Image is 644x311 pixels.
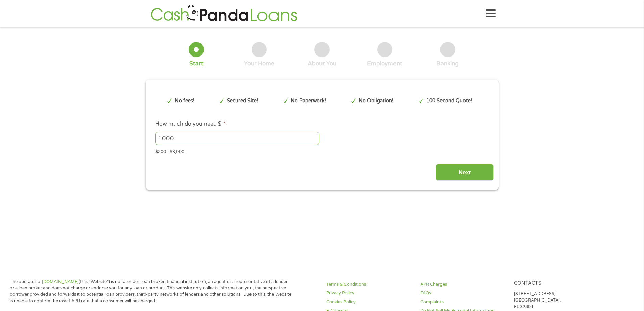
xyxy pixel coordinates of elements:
[514,291,600,310] p: [STREET_ADDRESS], [GEOGRAPHIC_DATA], FL 32804.
[436,60,459,67] div: Banking
[227,97,258,105] p: Secured Site!
[326,299,412,305] a: Cookies Policy
[326,290,412,296] a: Privacy Policy
[514,280,600,287] h4: Contacts
[436,164,494,181] input: Next
[155,146,488,155] div: $200 - $3,000
[175,97,194,105] p: No fees!
[189,60,204,67] div: Start
[367,60,402,67] div: Employment
[420,290,506,296] a: FAQs
[308,60,336,67] div: About You
[359,97,393,105] p: No Obligation!
[420,281,506,288] a: APR Charges
[291,97,326,105] p: No Paperwork!
[10,279,292,304] p: The operator of (this “Website”) is not a lender, loan broker, financial institution, an agent or...
[420,299,506,305] a: Complaints
[149,4,300,23] img: GetLoanNow Logo
[155,120,226,128] label: How much do you need $
[42,279,79,284] a: [DOMAIN_NAME]
[426,97,472,105] p: 100 Second Quote!
[326,281,412,288] a: Terms & Conditions
[244,60,275,67] div: Your Home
